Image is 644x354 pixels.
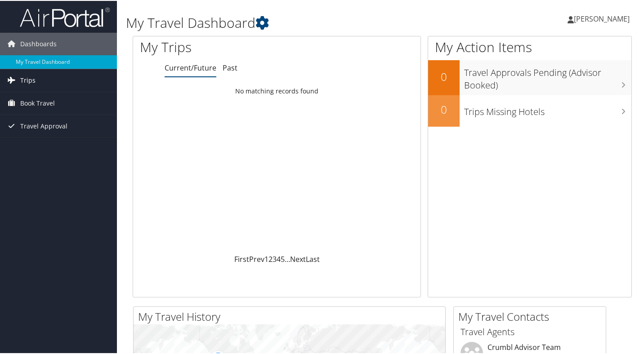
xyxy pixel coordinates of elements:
[428,37,631,56] h1: My Action Items
[273,253,277,263] a: 3
[281,253,285,263] a: 5
[264,253,268,263] a: 1
[568,4,639,31] a: [PERSON_NAME]
[133,82,420,98] td: No matching records found
[464,61,631,91] h3: Travel Approvals Pending (Advisor Booked)
[277,253,281,263] a: 4
[461,325,599,337] h3: Travel Agents
[20,6,110,27] img: airportal-logo.png
[458,308,606,323] h2: My Travel Contacts
[290,253,306,263] a: Next
[574,13,630,23] span: [PERSON_NAME]
[20,32,57,54] span: Dashboards
[223,62,237,72] a: Past
[464,100,631,117] h3: Trips Missing Hotels
[428,68,460,84] h2: 0
[428,59,631,94] a: 0Travel Approvals Pending (Advisor Booked)
[20,91,55,114] span: Book Travel
[428,101,460,116] h2: 0
[285,253,290,263] span: …
[268,253,273,263] a: 2
[20,114,67,137] span: Travel Approval
[138,308,445,323] h2: My Travel History
[165,62,216,72] a: Current/Future
[140,37,294,56] h1: My Trips
[126,13,468,31] h1: My Travel Dashboard
[249,253,264,263] a: Prev
[428,94,631,126] a: 0Trips Missing Hotels
[20,68,36,91] span: Trips
[306,253,320,263] a: Last
[234,253,249,263] a: First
